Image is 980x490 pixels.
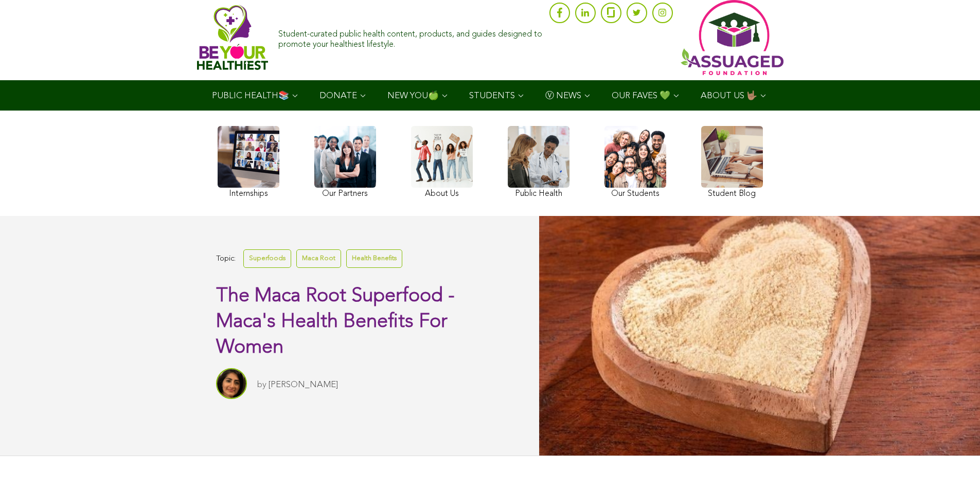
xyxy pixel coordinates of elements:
[929,441,980,490] iframe: Chat Widget
[545,92,581,100] span: Ⓥ NEWS
[216,368,247,399] img: Sitara Darvish
[243,249,291,267] a: Superfoods
[197,80,783,111] div: Navigation Menu
[278,25,544,49] div: Student-curated public health content, products, and guides designed to promote your healthiest l...
[701,92,757,100] span: ABOUT US 🤟🏽
[387,92,439,100] span: NEW YOU🍏
[257,380,266,389] span: by
[607,7,614,17] img: glassdoor
[346,249,402,267] a: Health Benefits
[212,92,289,100] span: PUBLIC HEALTH📚
[197,5,269,70] img: Assuaged
[469,92,515,100] span: STUDENTS
[216,252,236,266] span: Topic:
[319,92,357,100] span: DONATE
[296,249,341,267] a: Maca Root
[269,380,338,389] a: [PERSON_NAME]
[612,92,670,100] span: OUR FAVES 💚
[216,286,455,357] span: The Maca Root Superfood - Maca's Health Benefits For Women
